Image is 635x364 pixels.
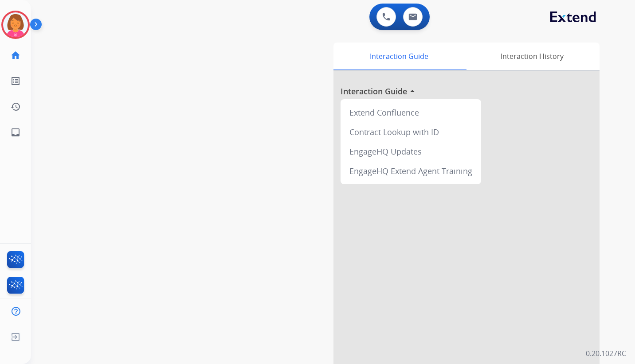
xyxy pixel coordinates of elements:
img: avatar [3,12,28,37]
div: Extend Confluence [344,103,478,122]
mat-icon: inbox [10,127,21,138]
div: Interaction History [464,43,600,70]
div: Contract Lookup with ID [344,122,478,142]
mat-icon: history [10,101,21,112]
p: 0.20.1027RC [586,348,626,359]
div: EngageHQ Updates [344,142,478,161]
mat-icon: list_alt [10,76,21,86]
div: EngageHQ Extend Agent Training [344,161,478,181]
div: Interaction Guide [333,43,464,70]
mat-icon: home [10,50,21,61]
